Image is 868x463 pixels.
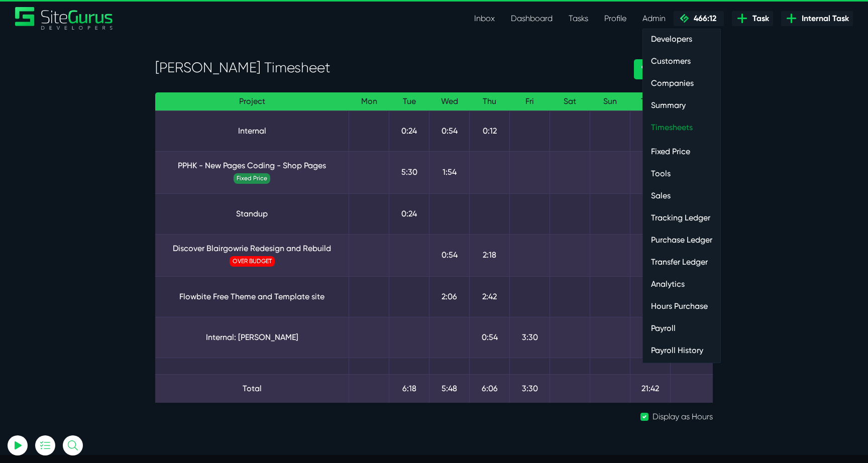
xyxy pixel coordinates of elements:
[15,7,114,30] img: Sitegurus Logo
[470,92,510,111] th: Thu
[163,160,341,172] a: PPHK - New Pages Coding - Shop Pages
[643,186,720,206] a: Sales
[630,110,671,151] td: 1:30
[596,9,634,29] a: Profile
[653,411,713,423] label: Display as Hours
[470,110,510,151] td: 0:12
[429,276,470,317] td: 2:06
[643,164,720,184] a: Tools
[163,208,341,220] a: Standup
[470,374,510,403] td: 6:06
[643,208,720,228] a: Tracking Ledger
[634,9,674,29] a: Admin
[630,276,671,317] td: 4:48
[389,374,429,403] td: 6:18
[155,59,619,76] h3: [PERSON_NAME] Timesheet
[389,92,429,111] th: Tue
[798,13,849,25] span: Internal Task
[163,291,341,303] a: Flowbite Free Theme and Template site
[561,9,596,29] a: Tasks
[643,230,720,250] a: Purchase Ledger
[643,340,720,361] a: Payroll History
[230,256,275,267] span: OVER BUDGET
[389,193,429,234] td: 0:24
[15,7,114,30] a: SiteGurus
[429,234,470,276] td: 0:54
[470,317,510,358] td: 0:54
[550,92,590,111] th: Sat
[510,317,550,358] td: 3:30
[503,9,561,29] a: Dashboard
[429,92,470,111] th: Wed
[643,142,720,162] a: Fixed Price
[234,173,270,184] span: Fixed Price
[429,151,470,193] td: 1:54
[630,193,671,234] td: 0:24
[630,151,671,193] td: 7:24
[155,92,349,111] th: Project
[643,252,720,272] a: Transfer Ledger
[590,92,630,111] th: Sun
[781,11,853,26] a: Internal Task
[470,276,510,317] td: 2:42
[510,92,550,111] th: Fri
[33,118,143,140] input: Email
[429,110,470,151] td: 0:54
[643,51,720,71] a: Customers
[690,14,716,23] span: 466:12
[643,296,720,316] a: Hours Purchase
[630,234,671,276] td: 3:12
[634,59,652,79] a: ‹
[643,118,720,138] a: Timesheets
[630,374,671,403] td: 21:42
[630,317,671,358] td: 4:24
[510,374,550,403] td: 3:30
[643,29,720,49] a: Developers
[630,92,671,111] th: Total
[748,13,769,25] span: Task
[470,234,510,276] td: 2:18
[643,274,720,294] a: Analytics
[389,151,429,193] td: 5:30
[429,374,470,403] td: 5:48
[643,318,720,338] a: Payroll
[155,374,349,403] td: Total
[643,95,720,115] a: Summary
[643,73,720,93] a: Companies
[349,92,389,111] th: Mon
[33,177,143,198] button: Log In
[163,125,341,137] a: Internal
[466,9,503,29] a: Inbox
[674,11,724,26] a: 466:12
[163,331,341,343] a: Internal: [PERSON_NAME]
[163,243,341,255] a: Discover Blairgowrie Redesign and Rebuild
[732,11,773,26] a: Task
[389,110,429,151] td: 0:24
